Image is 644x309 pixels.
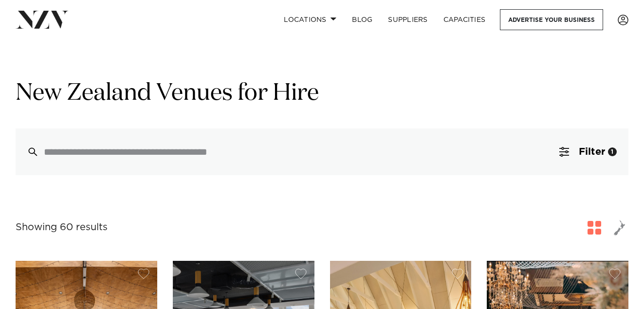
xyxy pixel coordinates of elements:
[344,9,380,30] a: BLOG
[380,9,435,30] a: SUPPLIERS
[16,11,69,28] img: nzv-logo.png
[548,128,628,175] button: Filter1
[16,78,628,109] h1: New Zealand Venues for Hire
[276,9,344,30] a: Locations
[16,220,108,235] div: Showing 60 results
[579,147,605,157] span: Filter
[608,147,617,156] div: 1
[500,9,603,30] a: Advertise your business
[436,9,494,30] a: Capacities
